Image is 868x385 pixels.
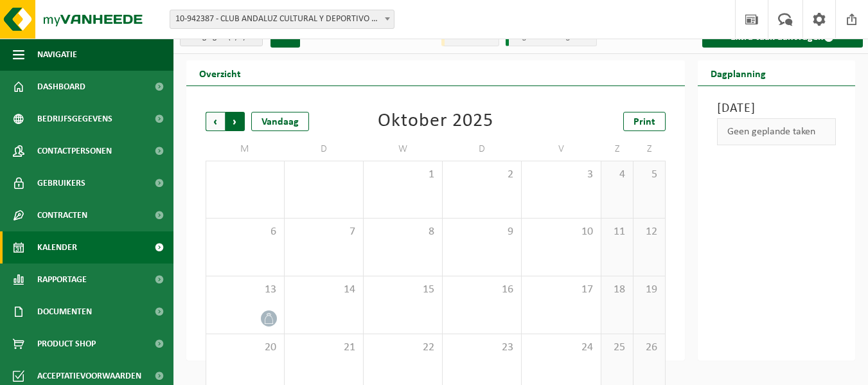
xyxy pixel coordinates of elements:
h2: Overzicht [186,60,254,85]
td: Z [601,138,633,161]
span: Volgende [226,112,245,131]
span: 10-942387 - CLUB ANDALUZ CULTURAL Y DEPORTIVO PENARROYA VZW - VILVOORDE [170,10,394,29]
span: 18 [608,283,626,297]
span: 10-942387 - CLUB ANDALUZ CULTURAL Y DEPORTIVO PENARROYA VZW - VILVOORDE [170,10,394,28]
span: 14 [291,283,357,297]
span: Navigatie [37,39,77,71]
span: 8 [370,225,436,239]
td: V [522,138,601,161]
span: Bedrijfsgegevens [37,103,112,135]
span: 11 [608,225,626,239]
span: 10 [528,225,594,239]
span: 13 [213,283,278,297]
td: D [443,138,522,161]
span: 6 [213,225,278,239]
td: Z [633,138,666,161]
span: 17 [528,283,594,297]
span: Contactpersonen [37,135,112,167]
span: Rapportage [37,264,87,296]
span: Print [633,117,655,127]
span: 5 [640,168,659,182]
span: 3 [528,168,594,182]
h3: [DATE] [717,99,836,118]
span: Kalender [37,231,77,264]
span: 2 [449,168,515,182]
span: Documenten [37,296,92,328]
span: 12 [640,225,659,239]
td: M [206,138,285,161]
span: Product Shop [37,328,96,360]
div: Oktober 2025 [378,112,493,131]
div: Geen geplande taken [717,118,836,145]
span: 24 [528,341,594,355]
td: D [285,138,364,161]
span: Vorige [206,112,225,131]
span: 25 [608,341,626,355]
span: 23 [449,341,515,355]
span: Dashboard [37,71,85,103]
span: 21 [291,341,357,355]
span: 4 [608,168,626,182]
h2: Dagplanning [698,60,779,85]
span: Contracten [37,199,87,231]
td: W [364,138,443,161]
span: 26 [640,341,659,355]
span: 1 [370,168,436,182]
span: 9 [449,225,515,239]
span: 16 [449,283,515,297]
span: Gebruikers [37,167,85,199]
span: 7 [291,225,357,239]
div: Vandaag [251,112,309,131]
a: Print [623,112,666,131]
span: 22 [370,341,436,355]
span: 20 [213,341,278,355]
span: 15 [370,283,436,297]
span: 19 [640,283,659,297]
